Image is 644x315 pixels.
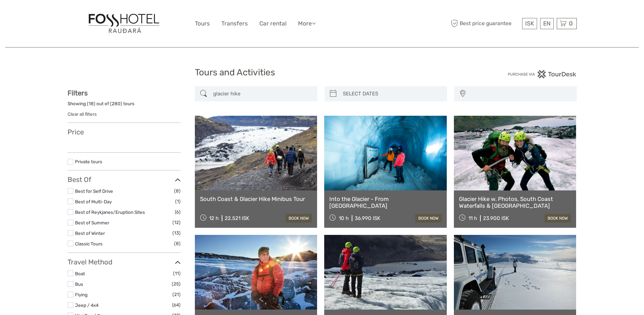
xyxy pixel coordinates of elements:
[210,88,314,100] input: SEARCH
[89,100,94,107] label: 18
[68,89,88,97] strong: Filters
[87,12,161,35] img: 1559-95cbafc2-de5e-4f3b-9b0d-0fc3a3bc0dff_logo_big.jpg
[286,214,312,223] a: book now
[172,291,181,298] span: (21)
[112,100,121,107] label: 280
[174,187,181,195] span: (8)
[75,159,102,164] a: Private tours
[209,215,219,221] span: 12 h
[75,271,85,276] a: Boat
[449,18,520,29] span: Best price guarantee
[568,20,574,27] span: 0
[75,220,109,225] a: Best of Summer
[175,198,181,205] span: (1)
[339,215,349,221] span: 10 h
[75,241,103,246] a: Classic Tours
[525,20,534,27] span: ISK
[75,199,112,204] a: Best of Multi-Day
[172,280,181,288] span: (25)
[172,219,181,226] span: (12)
[75,292,88,297] a: Flying
[221,19,248,29] a: Transfers
[75,188,113,194] a: Best for Self Drive
[195,19,210,29] a: Tours
[172,229,181,237] span: (13)
[355,215,380,221] div: 36.990 ISK
[415,214,442,223] a: book now
[459,196,571,209] a: Glacier Hike w. Photos, South Coast Waterfalls & [GEOGRAPHIC_DATA]
[68,128,181,136] h3: Price
[508,70,576,78] img: PurchaseViaTourDesk.png
[200,196,312,202] a: South Coast & Glacier Hike Minibus Tour
[173,270,181,277] span: (11)
[225,215,249,221] div: 22.521 ISK
[195,67,449,78] h1: Tours and Activities
[68,100,181,111] div: Showing ( ) out of ( ) tours
[75,209,145,215] a: Best of Reykjanes/Eruption Sites
[172,301,181,309] span: (64)
[75,281,83,287] a: Bus
[68,111,97,117] a: Clear all filters
[545,214,571,223] a: book now
[75,302,98,308] a: Jeep / 4x4
[68,258,181,266] h3: Travel Method
[259,19,287,29] a: Car rental
[174,240,181,247] span: (8)
[340,88,444,100] input: SELECT DATES
[540,18,554,29] div: EN
[468,215,477,221] span: 11 h
[329,196,442,209] a: Into the Glacier - From [GEOGRAPHIC_DATA]
[68,175,181,184] h3: Best Of
[298,19,316,29] a: More
[175,208,181,216] span: (6)
[75,230,105,236] a: Best of Winter
[483,215,509,221] div: 23.900 ISK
